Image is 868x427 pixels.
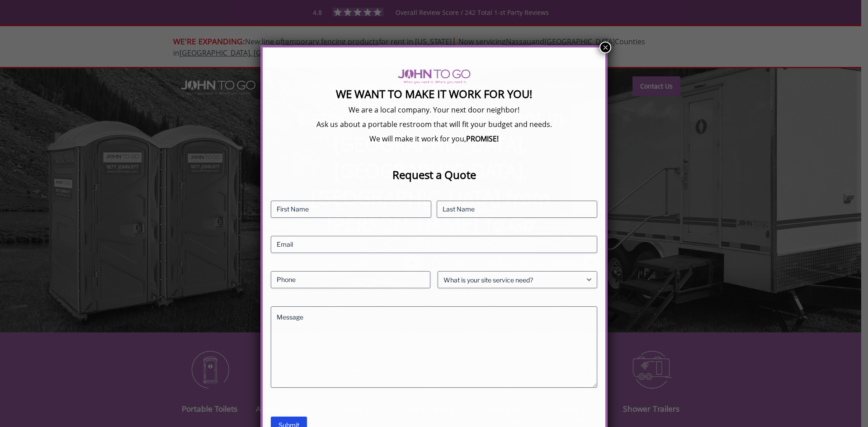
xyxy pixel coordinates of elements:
b: PROMISE! [466,134,499,144]
p: We are a local company. Your next door neighbor! [271,105,597,115]
img: logo of viptogo [398,69,471,84]
button: Close [599,42,611,53]
strong: Request a Quote [392,167,476,182]
input: Last Name [437,201,597,218]
p: We will make it work for you, [271,134,597,144]
p: Ask us about a portable restroom that will fit your budget and needs. [271,119,597,129]
input: Email [271,236,597,253]
input: Phone [271,271,430,288]
strong: We Want To Make It Work For You! [336,86,532,101]
input: First Name [271,201,431,218]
